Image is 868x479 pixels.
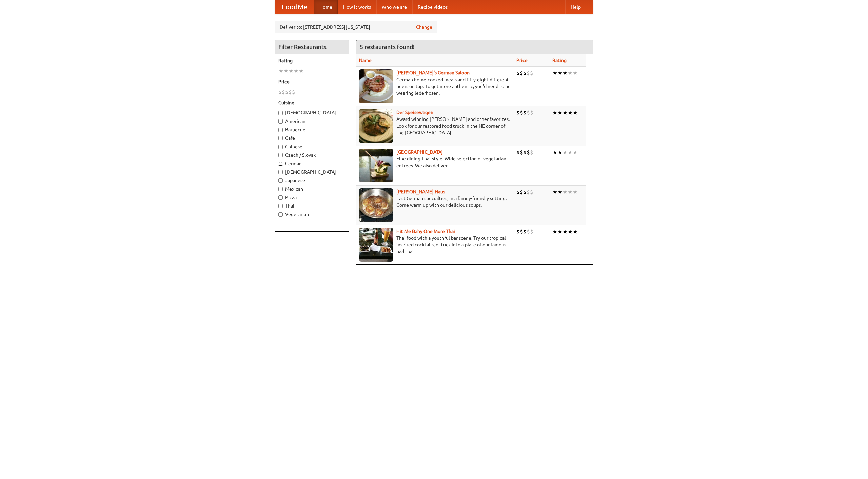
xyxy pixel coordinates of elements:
input: Thai [278,204,283,208]
li: ★ [568,149,573,156]
input: [DEMOGRAPHIC_DATA] [278,111,283,115]
label: Cafe [278,135,346,141]
img: kohlhaus.jpg [359,188,393,222]
li: $ [527,188,530,196]
a: Change [416,24,432,30]
label: Thai [278,202,346,209]
input: Pizza [278,195,283,200]
li: $ [516,188,520,196]
li: ★ [552,109,557,116]
li: ★ [289,67,294,75]
label: German [278,160,346,167]
li: ★ [573,188,578,196]
li: ★ [573,109,578,116]
li: $ [520,228,523,235]
li: $ [520,188,523,196]
a: Der Speisewagen [396,110,433,115]
label: Chinese [278,143,346,150]
img: babythai.jpg [359,228,393,262]
input: Vegetarian [278,212,283,217]
input: Chinese [278,145,283,149]
li: $ [530,109,533,116]
li: ★ [573,69,578,77]
li: $ [516,109,520,116]
label: [DEMOGRAPHIC_DATA] [278,169,346,175]
li: $ [530,149,533,156]
p: Fine dining Thai-style. Wide selection of vegetarian entrées. We also deliver. [359,155,511,169]
li: ★ [299,67,304,75]
label: Vegetarian [278,211,346,218]
h5: Price [278,78,346,85]
a: [PERSON_NAME]'s German Saloon [396,70,470,75]
a: Hit Me Baby One More Thai [396,228,455,234]
label: American [278,118,346,125]
h4: Filter Restaurants [275,40,349,54]
li: $ [523,69,527,77]
li: $ [530,188,533,196]
p: Award-winning [PERSON_NAME] and other favorites. Look for our restored food truck in the NE corne... [359,116,511,136]
li: ★ [563,149,568,156]
li: $ [527,228,530,235]
label: Pizza [278,194,346,201]
p: Thai food with a youthful bar scene. Try our tropical inspired cocktails, or tuck into a plate of... [359,235,511,255]
input: Barbecue [278,128,283,132]
a: Help [565,0,586,14]
img: esthers.jpg [359,69,393,103]
h5: Rating [278,57,346,64]
li: ★ [552,149,557,156]
li: $ [523,149,527,156]
a: Recipe videos [412,0,453,14]
li: $ [516,69,520,77]
li: ★ [563,69,568,77]
label: Barbecue [278,126,346,133]
li: ★ [568,69,573,77]
li: $ [516,149,520,156]
label: [DEMOGRAPHIC_DATA] [278,109,346,116]
li: ★ [283,67,289,75]
div: Deliver to: [STREET_ADDRESS][US_STATE] [275,21,437,33]
p: German home-cooked meals and fifty-eight different beers on tap. To get more authentic, you'd nee... [359,76,511,96]
label: Japanese [278,177,346,184]
li: ★ [568,109,573,116]
p: East German specialties, in a family-friendly setting. Come warm up with our delicious soups. [359,195,511,209]
li: ★ [568,228,573,235]
li: ★ [557,149,563,156]
li: ★ [557,188,563,196]
input: American [278,119,283,124]
li: ★ [557,228,563,235]
li: ★ [552,228,557,235]
a: Price [516,58,528,63]
b: [GEOGRAPHIC_DATA] [396,149,443,155]
a: [PERSON_NAME] Haus [396,189,445,194]
li: $ [523,109,527,116]
label: Mexican [278,186,346,192]
li: ★ [563,188,568,196]
input: Czech / Slovak [278,153,283,157]
input: [DEMOGRAPHIC_DATA] [278,170,283,174]
li: $ [285,88,289,96]
li: $ [282,88,285,96]
li: ★ [557,69,563,77]
li: $ [530,228,533,235]
li: ★ [294,67,299,75]
label: Czech / Slovak [278,152,346,158]
li: ★ [557,109,563,116]
a: FoodMe [275,0,314,14]
li: ★ [573,149,578,156]
li: ★ [563,109,568,116]
img: satay.jpg [359,149,393,182]
input: German [278,161,283,166]
li: $ [292,88,295,96]
li: $ [520,109,523,116]
li: $ [516,228,520,235]
a: Who we are [376,0,412,14]
ng-pluralize: 5 restaurants found! [360,44,415,50]
li: $ [289,88,292,96]
li: $ [278,88,282,96]
li: ★ [552,69,557,77]
a: Home [314,0,338,14]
